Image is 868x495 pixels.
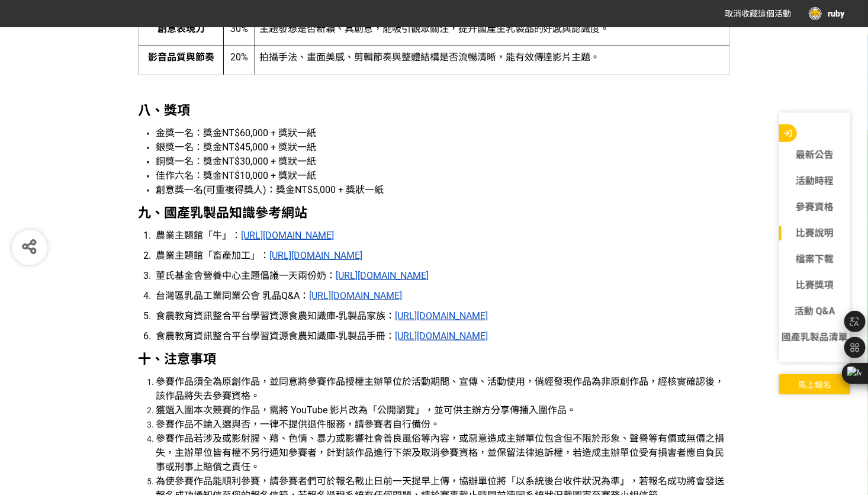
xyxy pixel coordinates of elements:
[779,278,850,292] a: 比賽獎項
[798,380,831,390] span: 馬上報名
[143,250,151,261] span: 2.
[395,311,488,321] a: [URL][DOMAIN_NAME]
[156,376,724,401] span: 參賽作品須全為原創作品，並同意將參賽作品授權主辦單位於活動期間、宣傳、活動使用，倘經發現作品為非原創作品，經核實確認後，該作品將失去參賽資格。
[156,184,384,195] span: 創意獎一名(可重複得獎人)：獎金NT$5,000 + 獎狀一紙
[309,290,402,301] u: [URL][DOMAIN_NAME]
[779,148,850,162] a: 最新公告
[156,270,336,281] span: 董氏基金會營養中心主題倡議一天兩份奶：
[156,142,316,153] span: 銀獎一名：獎金NT$45,000 + 獎狀一紙
[779,374,850,394] button: 馬上報名
[156,290,309,301] span: 台灣區乳品工業同業公會 乳品Q&A：
[156,230,241,241] span: 農業主題館「牛」：
[156,170,316,181] span: 佳作六名：獎金NT$10,000 + 獎狀一紙
[336,270,429,281] u: [URL][DOMAIN_NAME]
[779,174,850,188] a: 活動時程
[309,291,402,301] a: [URL][DOMAIN_NAME]
[230,52,248,63] span: 20%
[156,433,724,472] span: 參賽作品若涉及或影射腥、羶、色情、暴力或影響社會善良風俗等內容，或惡意造成主辦單位包含但不限於形象、聲譽等有價或無價之損失，主辦單位皆有權不另行通知參賽者，針對該作品進行下架及取消參賽資格，並保...
[156,330,395,342] span: 食農教育資訊整合平台學習資源食農知識庫-乳製品手冊：
[156,404,576,416] span: 獲選入圍本次競賽的作品，需將 YouTube 影片改為「公開瀏覽」，並可供主辦方分享傳播入圍作品。
[725,9,791,18] span: 取消收藏這個活動
[156,127,316,139] span: 金獎一名：獎金NT$60,000 + 獎狀一紙
[779,226,850,240] a: 比賽說明
[156,419,440,430] span: 參賽作品不論入選與否，一律不提供退件服務，請參賽者自行備份。
[269,251,362,261] a: [URL][DOMAIN_NAME]
[156,250,269,261] span: 農業主題館「畜產加工」：
[259,23,610,34] span: 主題發想是否新穎、具創意，能吸引觀眾關注，提升國產生乳製品的好感與認識度。
[782,332,848,343] span: 國產乳製品清單
[143,270,151,281] span: 3.
[143,290,151,301] span: 4.
[779,252,850,266] a: 檔案下載
[143,310,151,322] span: 5.
[259,52,600,63] span: 拍攝手法、畫面美感、剪輯節奏與整體結構是否流暢清晰，能有效傳達影片主題。
[779,304,850,319] a: 活動 Q&A
[156,310,395,322] span: 食農教育資訊整合平台學習資源食農知識庫-乳製品家族：
[395,330,488,342] u: [URL][DOMAIN_NAME]
[241,230,334,241] u: [URL][DOMAIN_NAME]
[395,332,488,341] a: [URL][DOMAIN_NAME]
[779,330,850,345] a: 國產乳製品清單
[143,230,151,241] span: 1.
[157,23,205,34] strong: 創意表現力
[138,352,216,367] strong: 十、注意事項
[156,156,316,167] span: 銅獎一名：獎金NT$30,000 + 獎狀一紙
[336,271,429,281] a: [URL][DOMAIN_NAME]
[241,231,334,240] a: [URL][DOMAIN_NAME]
[779,200,850,214] a: 參賽資格
[138,205,307,220] strong: 九、國產乳製品知識參考網站
[395,310,488,322] u: [URL][DOMAIN_NAME]
[230,23,248,34] span: 30%
[143,330,151,342] span: 6.
[138,103,190,118] strong: 八、獎項
[148,52,214,63] strong: 影音品質與節奏
[269,250,362,261] u: [URL][DOMAIN_NAME]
